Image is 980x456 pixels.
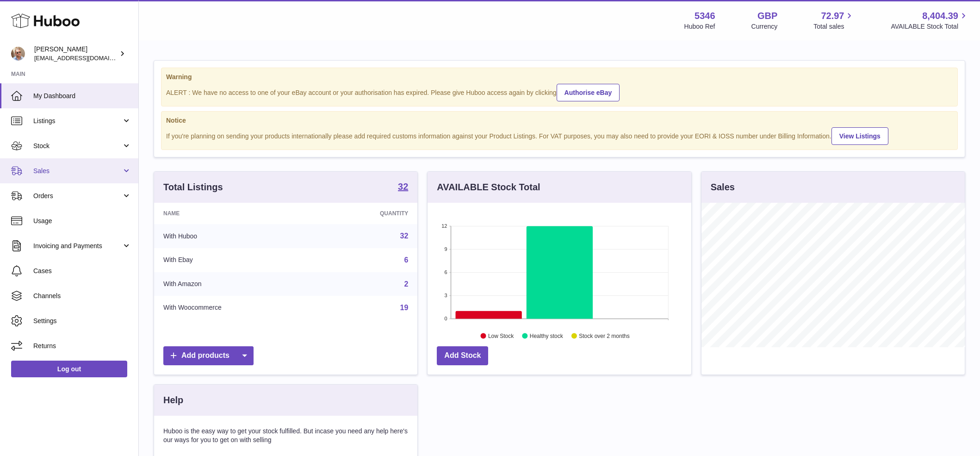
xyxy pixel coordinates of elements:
strong: Notice [166,116,953,125]
th: Name [154,203,317,224]
a: 8,404.39 AVAILABLE Stock Total [891,10,969,31]
h3: AVAILABLE Stock Total [437,181,540,194]
text: 9 [445,246,447,252]
a: Log out [11,361,127,377]
a: Add products [163,346,254,365]
img: support@radoneltd.co.uk [11,47,25,61]
th: Quantity [317,203,417,224]
td: With Ebay [154,248,317,272]
td: With Amazon [154,272,317,296]
p: Huboo is the easy way to get your stock fulfilled. But incase you need any help here's our ways f... [163,427,408,444]
span: Usage [33,217,131,225]
span: 72.97 [821,10,844,22]
span: AVAILABLE Stock Total [891,22,969,31]
span: [EMAIL_ADDRESS][DOMAIN_NAME] [34,54,136,62]
div: [PERSON_NAME] [34,45,118,62]
text: Healthy stock [530,333,564,339]
text: 12 [442,223,447,229]
a: 32 [400,232,409,240]
td: With Huboo [154,224,317,248]
span: Cases [33,267,131,275]
strong: Warning [166,73,953,81]
span: Channels [33,292,131,300]
span: Orders [33,192,122,200]
span: Invoicing and Payments [33,242,122,250]
strong: 5346 [695,10,715,22]
a: 6 [404,256,408,264]
strong: 32 [398,182,408,191]
td: With Woocommerce [154,296,317,320]
span: Sales [33,167,122,175]
div: If you're planning on sending your products internationally please add required customs informati... [166,126,953,145]
span: Listings [33,117,122,125]
text: 3 [445,293,447,298]
a: 72.97 Total sales [813,10,855,31]
text: Low Stock [488,333,514,339]
div: Currency [751,22,778,31]
span: My Dashboard [33,92,131,100]
h3: Sales [711,181,735,194]
span: Returns [33,342,131,350]
text: 0 [445,316,447,321]
span: Total sales [813,22,855,31]
span: Stock [33,142,122,150]
h3: Total Listings [163,181,223,194]
a: 19 [400,304,409,312]
text: Stock over 2 months [579,333,630,339]
a: View Listings [831,127,888,145]
div: ALERT : We have no access to one of your eBay account or your authorisation has expired. Please g... [166,82,953,101]
a: Add Stock [437,346,488,365]
a: Authorise eBay [557,84,620,101]
span: Settings [33,317,131,325]
strong: GBP [757,10,777,22]
a: 32 [398,182,408,193]
text: 6 [445,269,447,275]
h3: Help [163,394,183,406]
div: Huboo Ref [684,22,715,31]
span: 8,404.39 [922,10,958,22]
a: 2 [404,280,408,288]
